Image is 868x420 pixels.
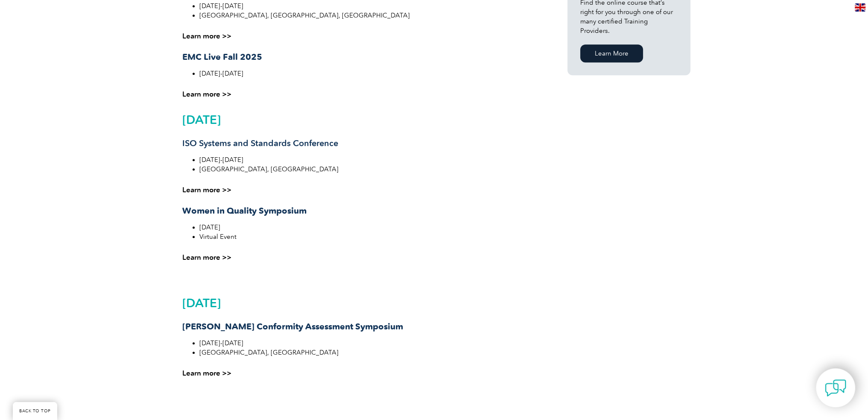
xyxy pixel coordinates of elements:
[199,223,532,232] li: [DATE]
[580,44,643,62] a: Learn More
[182,185,231,194] a: Learn more >>
[182,321,353,332] strong: [PERSON_NAME] Conformity Assessment
[182,113,532,126] h2: [DATE]
[199,11,532,20] li: [GEOGRAPHIC_DATA], [GEOGRAPHIC_DATA], [GEOGRAPHIC_DATA]
[182,138,532,149] h3: ISO Systems and Standards Conference
[825,377,846,399] img: contact-chat.png
[855,3,865,12] img: en
[199,164,532,174] li: [GEOGRAPHIC_DATA], [GEOGRAPHIC_DATA]
[13,402,57,420] a: BACK TO TOP
[182,369,231,377] a: Learn more >>
[182,206,307,216] strong: Women in Quality Symposium
[199,338,532,348] li: [DATE]-[DATE]
[182,296,532,310] h2: [DATE]
[355,321,403,332] strong: Symposium
[199,1,532,11] li: [DATE]-[DATE]
[199,69,532,78] li: [DATE]-[DATE]
[199,348,532,357] li: [GEOGRAPHIC_DATA], [GEOGRAPHIC_DATA]
[182,253,231,261] a: Learn more >>
[182,52,262,62] strong: EMC Live Fall 2025
[199,232,532,241] li: Virtual Event
[182,90,231,98] a: Learn more >>
[182,32,231,40] a: Learn more >>
[199,155,532,164] li: [DATE]-[DATE]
